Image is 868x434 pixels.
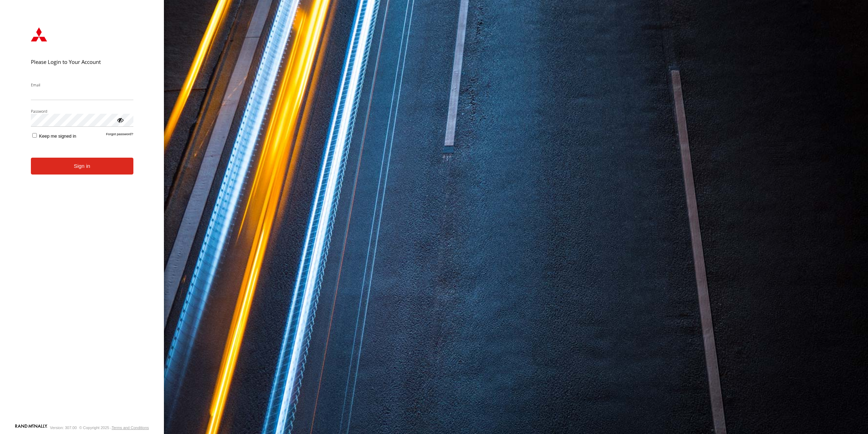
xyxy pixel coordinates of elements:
[117,116,124,123] div: ViewPassword
[31,82,133,87] label: Email
[79,426,149,430] div: © Copyright 2025 -
[20,17,144,423] form: main
[39,133,76,139] span: Keep me signed in
[112,426,149,430] a: Terms and Conditions
[31,108,133,114] label: Password
[106,132,133,139] a: Forgot password?
[50,426,77,430] div: Version: 307.00
[15,424,47,431] a: Visit our Website
[31,58,133,65] h2: Please Login to Your Account
[31,158,133,175] button: Sign in
[31,27,47,41] img: Mitsubishi Fleet
[32,133,37,138] input: Keep me signed in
